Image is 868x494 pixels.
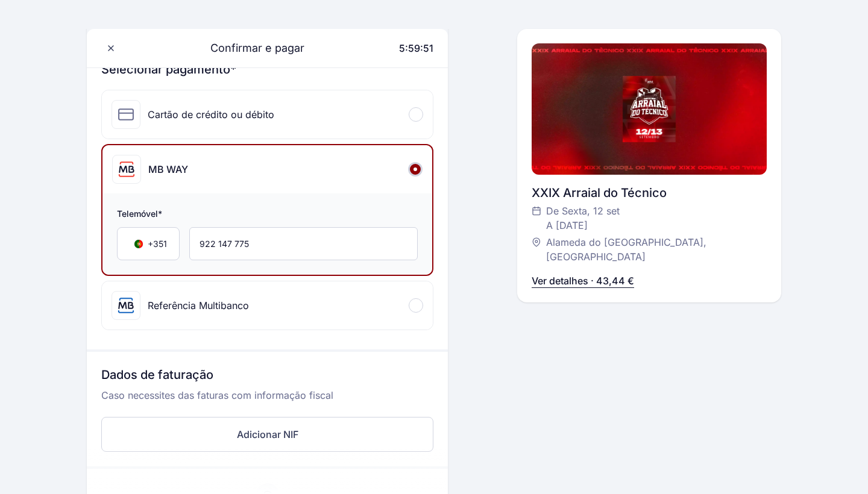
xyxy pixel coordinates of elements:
[532,274,634,288] p: Ver detalhes · 43,44 €
[101,61,433,78] h3: Selecionar pagamento*
[189,227,418,260] input: Telemóvel
[148,238,167,250] span: +351
[532,184,767,201] div: XXIX Arraial do Técnico
[399,42,433,54] span: 5:59:51
[117,227,180,260] div: Country Code Selector
[117,208,418,222] span: Telemóvel*
[101,366,433,388] h3: Dados de faturação
[148,107,274,122] div: Cartão de crédito ou débito
[196,40,304,57] span: Confirmar e pagar
[148,162,188,177] div: MB WAY
[546,235,755,264] span: Alameda do [GEOGRAPHIC_DATA], [GEOGRAPHIC_DATA]
[546,204,620,233] span: De Sexta, 12 set A [DATE]
[148,298,249,313] div: Referência Multibanco
[101,417,433,452] button: Adicionar NIF
[101,388,433,412] p: Caso necessites das faturas com informação fiscal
